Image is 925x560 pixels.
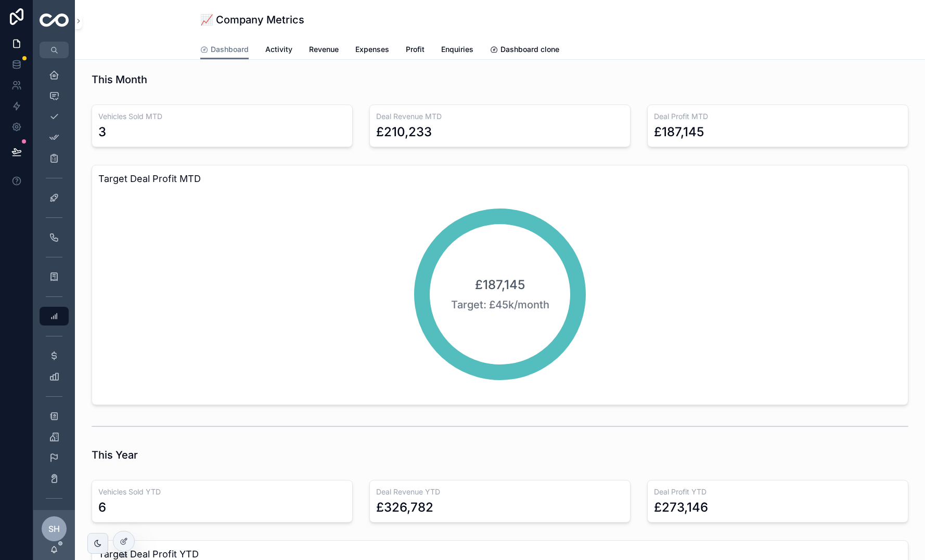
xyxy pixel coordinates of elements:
a: Revenue [309,40,339,61]
h3: Deal Revenue MTD [376,111,624,122]
h3: Vehicles Sold YTD [98,487,346,497]
a: Dashboard [200,40,249,60]
span: Target: £45k/month [438,297,562,312]
span: Enquiries [441,44,473,55]
a: Activity [265,40,292,61]
span: Dashboard [211,44,249,55]
span: Expenses [355,44,389,55]
span: £187,145 [475,277,525,293]
div: £273,146 [654,499,708,516]
div: £326,782 [376,499,433,516]
h3: Deal Profit MTD [654,111,902,122]
span: SH [48,523,60,535]
div: 6 [98,499,106,516]
h1: 📈 Company Metrics [200,12,304,27]
h3: Vehicles Sold MTD [98,111,346,122]
h3: Target Deal Profit MTD [98,172,902,186]
span: Profit [406,44,425,55]
div: £210,233 [376,124,432,140]
h3: Deal Profit YTD [654,487,902,497]
div: £187,145 [654,124,704,140]
h1: This Month [92,72,147,87]
h3: Deal Revenue YTD [376,487,624,497]
a: Profit [406,40,425,61]
a: Expenses [355,40,389,61]
a: Dashboard clone [490,40,559,61]
div: scrollable content [33,58,75,510]
img: App logo [40,14,69,29]
span: Dashboard clone [500,44,559,55]
span: Activity [265,44,292,55]
div: 3 [98,124,106,140]
a: Enquiries [441,40,473,61]
h1: This Year [92,448,138,462]
span: Revenue [309,44,339,55]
